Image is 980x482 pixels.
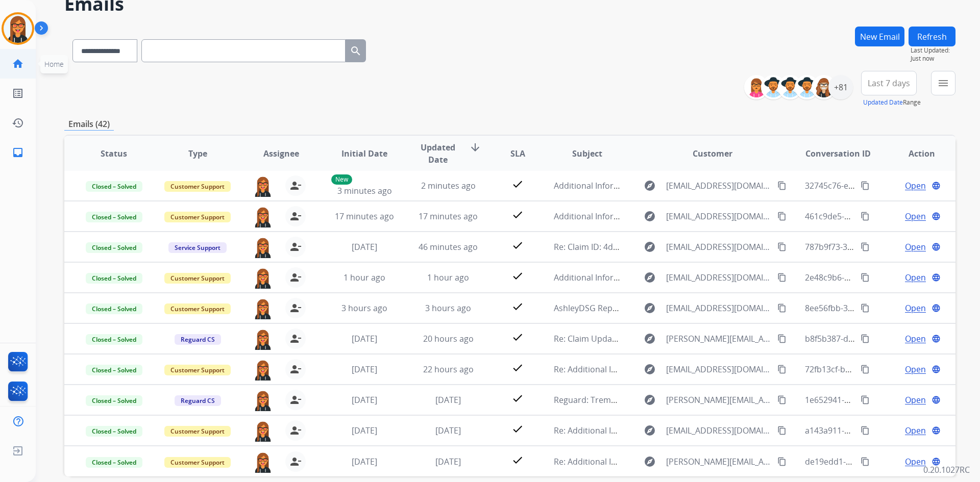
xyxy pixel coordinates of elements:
mat-icon: content_copy [861,365,870,374]
mat-icon: explore [644,180,656,192]
span: Customer Support [164,426,231,437]
mat-icon: content_copy [777,303,787,313]
span: Closed – Solved [86,457,142,468]
mat-icon: person_remove [289,210,302,222]
mat-icon: content_copy [861,395,870,404]
span: Reguard: Tremendous Fulfillment [554,394,682,405]
img: agent-avatar [253,175,273,197]
span: Additional Information [554,180,641,191]
span: Closed – Solved [86,395,142,406]
span: 1e652941-2a7a-4262-938f-e24765863fc8 [805,394,958,405]
span: Closed – Solved [86,303,142,314]
span: de19edd1-0ffe-4c92-8983-65bfb57db78e [805,456,960,467]
mat-icon: person_remove [289,394,302,406]
span: [EMAIL_ADDRESS][DOMAIN_NAME] [666,302,771,314]
span: 787b9f73-3dec-4672-849e-a2005afdc340 [805,241,959,252]
mat-icon: check [511,239,524,251]
th: Action [872,136,955,171]
mat-icon: language [932,395,941,404]
mat-icon: inbox [12,146,24,159]
span: Customer Support [164,365,231,375]
mat-icon: content_copy [777,334,787,343]
mat-icon: explore [644,241,656,253]
button: Updated Date [863,98,903,107]
button: Refresh [909,27,955,46]
div: +81 [828,75,853,99]
mat-icon: check [511,270,524,282]
mat-icon: content_copy [861,334,870,343]
mat-icon: check [511,300,524,313]
mat-icon: person_remove [289,241,302,253]
span: 22 hours ago [423,364,474,375]
p: Emails (42) [64,118,114,131]
img: agent-avatar [253,390,273,411]
span: [EMAIL_ADDRESS][DOMAIN_NAME] [666,363,771,375]
span: 46 minutes ago [419,241,478,252]
button: Last 7 days [861,71,917,95]
mat-icon: history [12,117,24,129]
img: agent-avatar [253,267,273,289]
span: Customer Support [164,212,231,222]
span: Re: Claim ID: 4d728067-5ba8-4191-b6f0-4f7a0da43b02 [554,241,759,252]
mat-icon: content_copy [861,426,870,435]
button: New Email [855,27,904,46]
span: Open [905,180,926,192]
mat-icon: list_alt [12,87,24,99]
span: Closed – Solved [86,365,142,375]
span: 3 hours ago [341,302,387,314]
span: [DATE] [352,333,377,344]
span: [EMAIL_ADDRESS][DOMAIN_NAME] [666,241,771,253]
mat-icon: explore [644,394,656,406]
span: Re: Additional Information [554,364,655,375]
p: 0.20.1027RC [923,464,970,476]
mat-icon: content_copy [861,242,870,251]
span: Open [905,210,926,222]
span: [DATE] [352,241,377,252]
span: Closed – Solved [86,181,142,192]
mat-icon: content_copy [777,273,787,282]
mat-icon: language [932,457,941,466]
span: [DATE] [352,364,377,375]
span: Customer [693,147,732,160]
mat-icon: menu [937,77,949,89]
span: Open [905,424,926,437]
span: Open [905,271,926,284]
span: Re: Claim Update: Parts ordered for repair [554,333,717,344]
span: Range [863,98,921,107]
span: Closed – Solved [86,273,142,284]
mat-icon: check [511,423,524,435]
span: Closed – Solved [86,334,142,345]
span: Service Support [168,242,227,253]
mat-icon: home [12,58,24,70]
mat-icon: language [932,365,941,374]
span: Open [905,333,926,345]
span: Additional Information [554,272,641,283]
mat-icon: language [932,181,941,190]
mat-icon: check [511,454,524,466]
span: Home [44,59,64,69]
span: Customer Support [164,273,231,284]
mat-icon: content_copy [861,212,870,221]
mat-icon: language [932,242,941,251]
mat-icon: language [932,303,941,313]
span: 3 minutes ago [337,185,392,196]
span: Additional Information [554,211,641,222]
span: Customer Support [164,457,231,468]
mat-icon: check [511,392,524,404]
span: Last Updated: [911,46,955,55]
span: Updated Date [415,141,461,166]
mat-icon: explore [644,363,656,375]
mat-icon: content_copy [777,426,787,435]
span: [EMAIL_ADDRESS][DOMAIN_NAME] [666,210,771,222]
span: [PERSON_NAME][EMAIL_ADDRESS][DOMAIN_NAME] [666,333,771,345]
mat-icon: check [511,362,524,374]
mat-icon: explore [644,424,656,437]
mat-icon: language [932,334,941,343]
span: Assignee [263,147,299,160]
span: Closed – Solved [86,242,142,253]
span: Customer Support [164,181,231,192]
span: 3 hours ago [425,302,471,314]
img: agent-avatar [253,237,273,258]
mat-icon: search [350,45,362,57]
p: New [331,174,352,185]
